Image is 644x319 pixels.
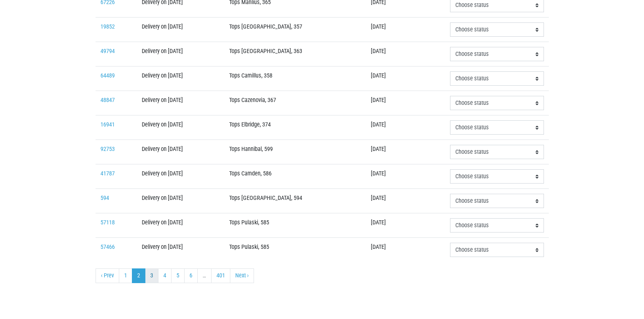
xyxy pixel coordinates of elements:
a: 64489 [100,72,115,79]
td: [DATE] [366,189,445,213]
a: 49794 [100,48,115,55]
a: next [230,268,254,283]
td: [DATE] [366,91,445,115]
td: Tops Elbridge, 374 [224,115,366,140]
a: 16941 [100,121,115,128]
td: Tops [GEOGRAPHIC_DATA], 594 [224,189,366,213]
td: Delivery on [DATE] [137,66,224,91]
a: 4 [158,268,172,283]
a: previous [96,268,119,283]
td: [DATE] [366,42,445,66]
td: Delivery on [DATE] [137,189,224,213]
td: [DATE] [366,66,445,91]
td: Tops [GEOGRAPHIC_DATA], 363 [224,42,366,66]
td: Tops Pulaski, 585 [224,213,366,238]
a: 19852 [100,23,115,30]
td: [DATE] [366,140,445,164]
td: Delivery on [DATE] [137,115,224,140]
td: Delivery on [DATE] [137,238,224,262]
a: 57118 [100,219,115,226]
td: Tops Camden, 586 [224,164,366,189]
a: 5 [171,268,185,283]
td: Delivery on [DATE] [137,213,224,238]
td: [DATE] [366,18,445,42]
a: 1 [119,268,132,283]
td: [DATE] [366,164,445,189]
a: 48847 [100,97,115,104]
a: 2 [132,268,145,283]
a: 41787 [100,170,115,177]
a: 594 [100,195,109,202]
td: Delivery on [DATE] [137,140,224,164]
td: Delivery on [DATE] [137,18,224,42]
td: [DATE] [366,213,445,238]
td: Tops Cazenovia, 367 [224,91,366,115]
a: 57466 [100,244,115,250]
td: [DATE] [366,115,445,140]
td: Delivery on [DATE] [137,164,224,189]
a: 6 [184,268,198,283]
td: Delivery on [DATE] [137,91,224,115]
nav: pager [96,268,549,283]
td: [DATE] [366,238,445,262]
a: 401 [211,268,230,283]
td: Tops Camillus, 358 [224,66,366,91]
td: Tops Pulaski, 585 [224,238,366,262]
td: Tops [GEOGRAPHIC_DATA], 357 [224,18,366,42]
a: 92753 [100,146,115,153]
td: Delivery on [DATE] [137,42,224,66]
td: Tops Hannibal, 599 [224,140,366,164]
a: 3 [145,268,158,283]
